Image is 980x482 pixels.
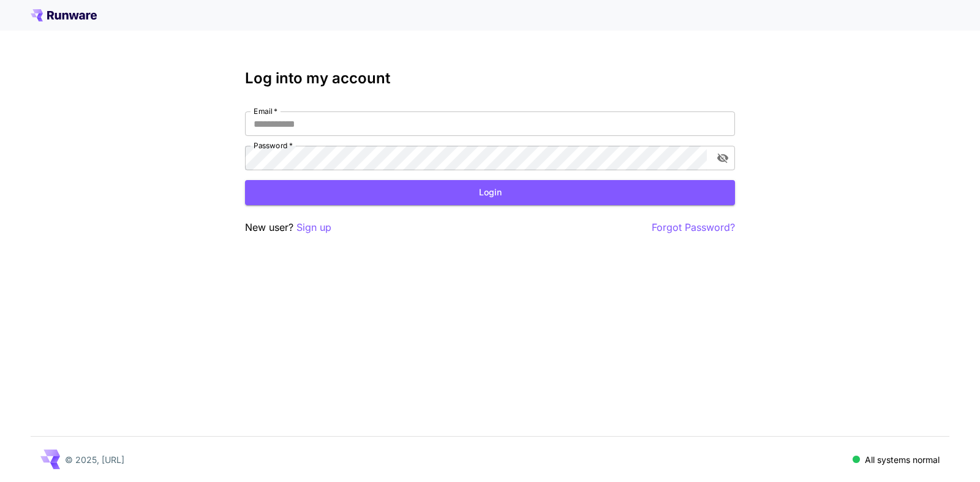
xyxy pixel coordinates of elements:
p: All systems normal [865,453,940,466]
button: Forgot Password? [652,220,735,235]
button: Login [245,180,735,205]
button: toggle password visibility [712,147,734,169]
label: Password [254,140,293,151]
button: Sign up [296,220,331,235]
p: © 2025, [URL] [65,453,124,466]
h3: Log into my account [245,70,735,87]
label: Email [254,106,277,116]
p: New user? [245,220,331,235]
